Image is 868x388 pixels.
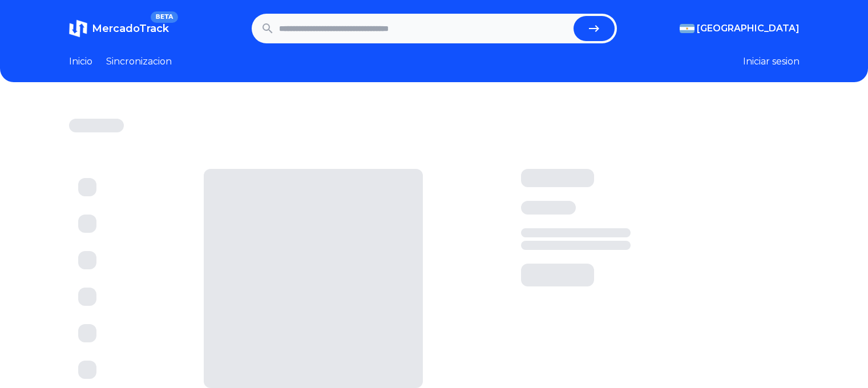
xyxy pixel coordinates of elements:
[69,19,169,38] a: MercadoTrackBETA
[69,55,92,68] a: Inicio
[680,22,800,35] button: [GEOGRAPHIC_DATA]
[680,24,695,33] img: Argentina
[743,55,800,68] button: Iniciar sesion
[106,55,172,68] a: Sincronizacion
[151,11,177,23] span: BETA
[92,22,169,35] span: MercadoTrack
[69,19,87,38] img: MercadoTrack
[697,22,800,35] span: [GEOGRAPHIC_DATA]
